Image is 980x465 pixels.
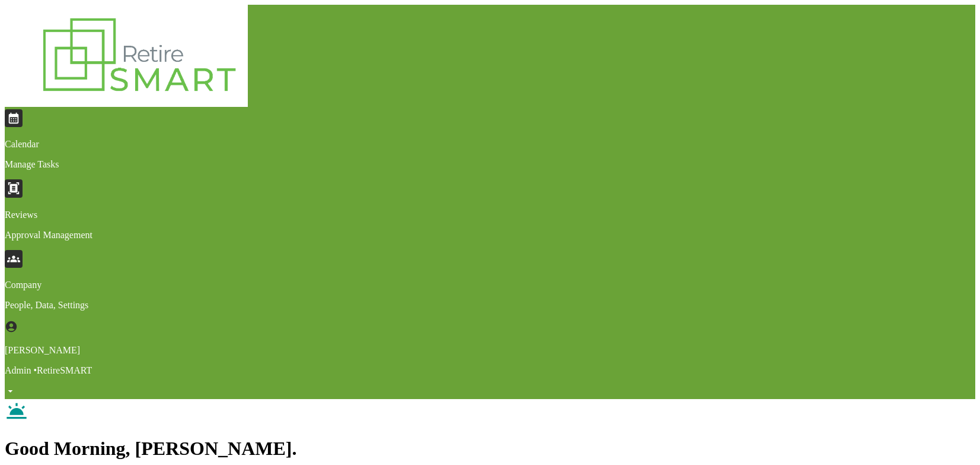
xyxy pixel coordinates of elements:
h1: Good Morning, [PERSON_NAME]. [5,438,975,460]
img: logo [5,5,248,107]
p: Company [5,280,975,290]
p: [PERSON_NAME] [5,345,975,356]
p: Calendar [5,139,975,150]
p: Approval Management [5,230,975,241]
iframe: Open customer support [942,426,974,458]
p: People, Data, Settings [5,300,975,311]
p: Admin • RetireSMART [5,365,975,376]
p: Manage Tasks [5,159,975,170]
p: Reviews [5,210,975,220]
